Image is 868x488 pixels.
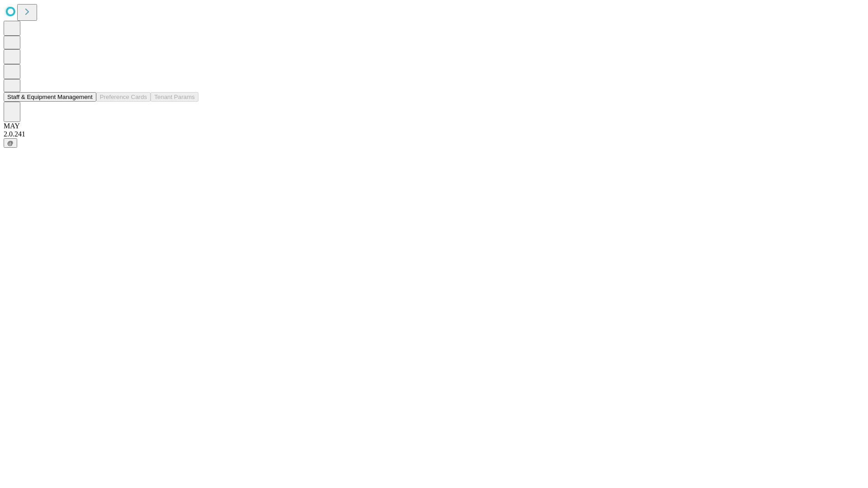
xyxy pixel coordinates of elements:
[7,140,14,146] span: @
[96,92,151,102] button: Preference Cards
[151,92,198,102] button: Tenant Params
[4,138,17,148] button: @
[4,130,864,138] div: 2.0.241
[4,92,96,102] button: Staff & Equipment Management
[4,122,864,130] div: MAY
